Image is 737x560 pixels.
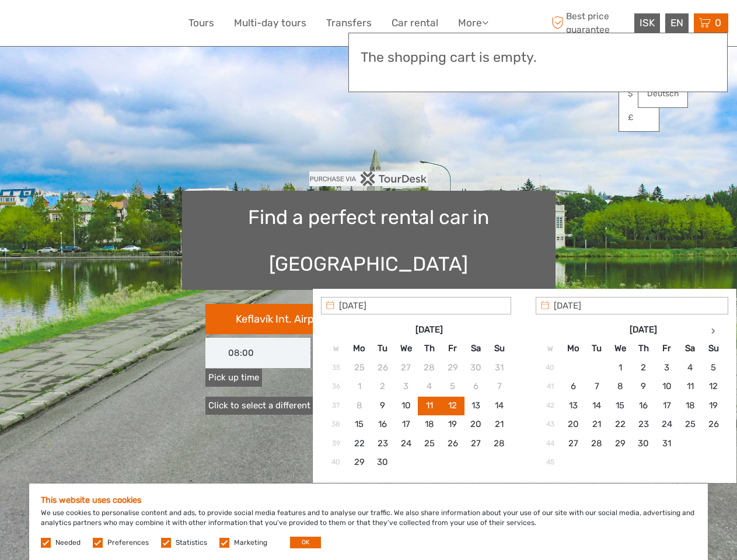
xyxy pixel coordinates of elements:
td: 5 [702,358,725,377]
th: Mo [348,339,371,358]
label: Statistics [176,538,207,548]
td: 40 [539,358,562,377]
th: Th [632,339,655,358]
td: 26 [702,415,725,434]
td: 9 [632,377,655,396]
span: ISK [640,17,655,29]
td: 3 [655,358,679,377]
a: Deutsch [638,83,687,104]
td: 20 [464,415,488,434]
td: 27 [464,434,488,453]
td: 16 [632,396,655,415]
th: [DATE] [371,321,488,339]
td: 13 [562,396,585,415]
label: Pick up time [205,369,262,387]
button: Open LiveChat chat widget [134,18,148,32]
td: 4 [418,377,441,396]
td: 2 [632,358,655,377]
th: Th [418,339,441,358]
label: Needed [55,538,81,548]
h3: The shopping cart is empty. [361,50,715,66]
label: Marketing [234,538,267,548]
td: 38 [324,415,348,434]
th: [DATE] [585,321,702,339]
span: Best price guarantee [549,10,631,36]
input: Pick up time [205,338,310,368]
td: 10 [394,396,418,415]
td: 39 [324,434,348,453]
td: 25 [418,434,441,453]
td: 7 [585,377,609,396]
td: 28 [418,358,441,377]
td: 14 [585,396,609,415]
a: Tours [188,15,214,32]
td: 40 [324,453,348,471]
a: More [458,15,488,32]
td: 10 [655,377,679,396]
td: 12 [702,377,725,396]
th: W [324,339,348,358]
td: 29 [609,434,632,453]
td: 27 [394,358,418,377]
td: 1 [609,358,632,377]
td: 6 [464,377,488,396]
td: 2 [371,377,394,396]
td: 22 [348,434,371,453]
td: 1 [348,377,371,396]
th: Fr [655,339,679,358]
a: Car rental [392,15,438,32]
th: Fr [441,339,464,358]
th: Sa [679,339,702,358]
td: 27 [562,434,585,453]
td: 14 [488,396,511,415]
th: Mo [562,339,585,358]
td: 28 [585,434,609,453]
td: 30 [632,434,655,453]
td: 30 [371,453,394,471]
td: 45 [539,453,562,471]
td: 43 [539,415,562,434]
td: 26 [371,358,394,377]
td: 36 [324,377,348,396]
td: 7 [488,377,511,396]
td: 16 [371,415,394,434]
td: 29 [441,358,464,377]
img: PurchaseViaTourDesk.png [309,171,428,186]
td: 31 [655,434,679,453]
td: 3 [394,377,418,396]
td: 37 [324,396,348,415]
td: 41 [539,377,562,396]
th: Tu [371,339,394,358]
p: We're away right now. Please check back later! [16,20,132,30]
td: 15 [348,415,371,434]
td: 31 [488,358,511,377]
td: 19 [441,415,464,434]
button: OK [290,537,321,548]
span: Keflavík Int. Airport [236,313,328,325]
th: Sa [464,339,488,358]
td: 24 [655,415,679,434]
td: 13 [464,396,488,415]
td: 15 [609,396,632,415]
td: 23 [371,434,394,453]
td: 35 [324,358,348,377]
td: 19 [702,396,725,415]
td: 8 [348,396,371,415]
label: Preferences [107,538,149,548]
td: 24 [394,434,418,453]
td: 25 [348,358,371,377]
td: 6 [562,377,585,396]
td: 8 [609,377,632,396]
td: 9 [371,396,394,415]
a: Click to select a different drop off place [205,397,372,415]
td: 12 [441,396,464,415]
td: 23 [632,415,655,434]
td: 11 [418,396,441,415]
button: Keflavík Int. Airport [205,304,369,334]
td: 5 [441,377,464,396]
a: Transfers [326,15,372,32]
th: W [539,339,562,358]
th: Su [488,339,511,358]
td: 11 [679,377,702,396]
td: 29 [348,453,371,471]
